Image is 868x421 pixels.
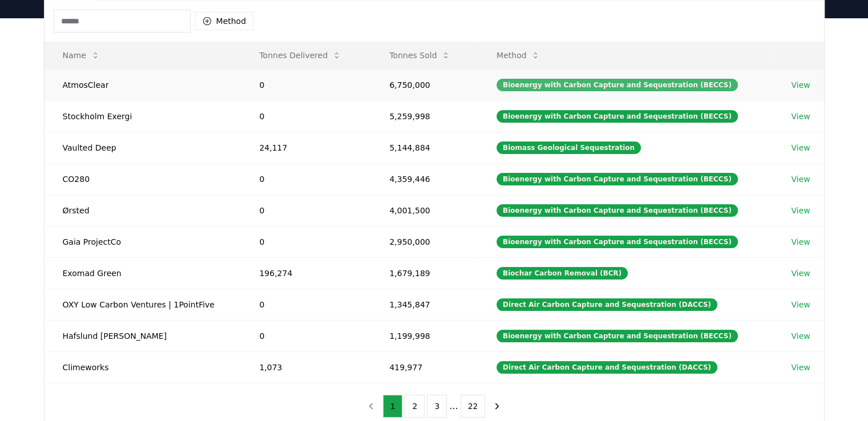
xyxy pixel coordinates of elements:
td: 0 [241,320,371,351]
a: View [791,362,810,373]
td: 0 [241,163,371,195]
div: Biomass Geological Sequestration [496,141,641,154]
div: Bioenergy with Carbon Capture and Sequestration (BECCS) [496,110,738,123]
td: 5,144,884 [371,132,478,163]
td: OXY Low Carbon Ventures | 1PointFive [45,289,241,320]
a: View [791,79,810,91]
td: Ørsted [45,195,241,226]
button: Name [54,44,109,67]
li: ... [449,399,458,413]
a: View [791,236,810,248]
td: Hafslund [PERSON_NAME] [45,320,241,351]
a: View [791,330,810,342]
button: Tonnes Sold [380,44,459,67]
div: Bioenergy with Carbon Capture and Sequestration (BECCS) [496,204,738,217]
button: next page [487,395,507,418]
td: AtmosClear [45,69,241,100]
button: 2 [405,395,425,418]
td: Vaulted Deep [45,132,241,163]
td: Gaia ProjectCo [45,226,241,257]
button: 1 [383,395,403,418]
td: 24,117 [241,132,371,163]
button: Method [487,44,550,67]
button: Method [195,12,254,30]
a: View [791,205,810,216]
td: 2,950,000 [371,226,478,257]
td: 1,345,847 [371,289,478,320]
td: 1,679,189 [371,257,478,289]
td: 4,001,500 [371,195,478,226]
a: View [791,142,810,153]
td: 419,977 [371,351,478,383]
td: 0 [241,195,371,226]
div: Bioenergy with Carbon Capture and Sequestration (BECCS) [496,79,738,91]
td: Stockholm Exergi [45,100,241,132]
button: 22 [461,395,486,418]
td: 0 [241,289,371,320]
button: Tonnes Delivered [250,44,350,67]
td: 1,073 [241,351,371,383]
td: Climeworks [45,351,241,383]
div: Bioenergy with Carbon Capture and Sequestration (BECCS) [496,173,738,185]
div: Biochar Carbon Removal (BCR) [496,267,628,280]
td: 0 [241,100,371,132]
td: 5,259,998 [371,100,478,132]
a: View [791,268,810,279]
td: 0 [241,69,371,100]
a: View [791,173,810,185]
a: View [791,299,810,310]
div: Bioenergy with Carbon Capture and Sequestration (BECCS) [496,330,738,342]
td: Exomad Green [45,257,241,289]
td: 196,274 [241,257,371,289]
div: Bioenergy with Carbon Capture and Sequestration (BECCS) [496,236,738,248]
button: 3 [427,395,447,418]
td: CO280 [45,163,241,195]
td: 0 [241,226,371,257]
div: Direct Air Carbon Capture and Sequestration (DACCS) [496,361,717,374]
a: View [791,111,810,122]
td: 4,359,446 [371,163,478,195]
td: 6,750,000 [371,69,478,100]
div: Direct Air Carbon Capture and Sequestration (DACCS) [496,298,717,311]
td: 1,199,998 [371,320,478,351]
